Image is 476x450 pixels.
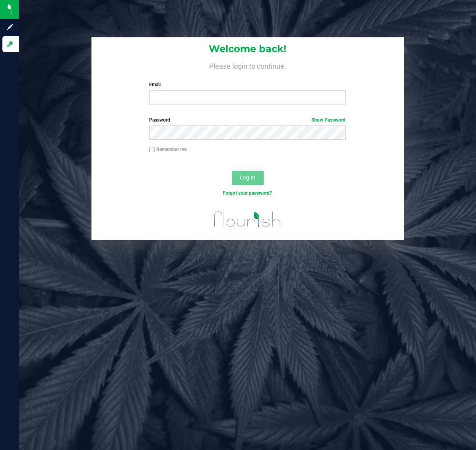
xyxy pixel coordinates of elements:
[91,60,404,70] h4: Please login to continue.
[91,44,404,54] h1: Welcome back!
[232,171,264,185] button: Log In
[223,190,272,196] a: Forgot your password?
[311,117,346,123] a: Show Password
[149,147,155,153] input: Remember me
[208,205,287,234] img: flourish_logo.svg
[149,117,170,123] span: Password
[149,81,346,88] label: Email
[240,174,255,181] span: Log In
[6,23,14,31] inline-svg: Sign up
[6,40,14,48] inline-svg: Log in
[149,146,187,153] label: Remember me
